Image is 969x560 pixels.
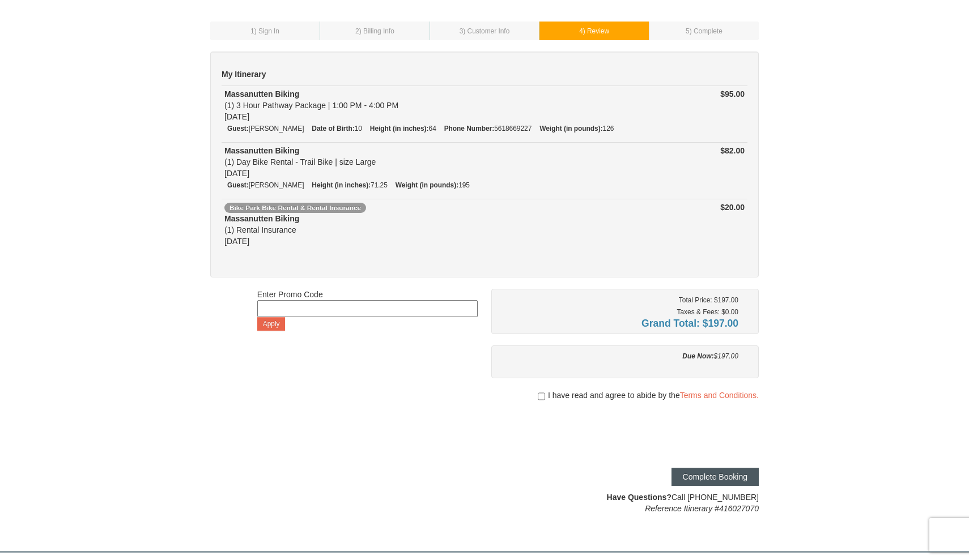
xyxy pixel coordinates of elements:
h5: My Itinerary [222,69,747,80]
strong: Height (in inches): [312,181,371,189]
span: Bike Park Bike Rental & Rental Insurance [224,203,366,213]
strong: Weight (in pounds): [539,125,602,132]
strong: Massanutten Biking [224,146,299,155]
small: Total Price: $197.00 [679,296,738,304]
a: Terms and Conditions. [680,391,759,400]
small: 3 [460,27,510,35]
strong: Have Questions? [607,493,671,502]
button: Complete Booking [671,468,759,486]
span: ) Customer Info [463,27,509,35]
small: 71.25 [312,181,387,189]
div: (1) Rental Insurance [DATE] [224,213,652,247]
div: Enter Promo Code [257,289,478,331]
small: [PERSON_NAME] [227,125,304,132]
small: 195 [396,181,470,189]
small: 5618669227 [444,125,532,132]
strong: $20.00 [720,203,745,212]
span: ) Complete [690,27,722,35]
small: [PERSON_NAME] [227,181,304,189]
strong: $82.00 [720,146,745,155]
div: Call [PHONE_NUMBER] [491,491,759,514]
strong: Massanutten Biking [224,89,299,99]
small: 4 [579,27,609,35]
small: Taxes & Fees: $0.00 [677,308,738,316]
small: 5 [686,27,722,35]
span: ) Billing Info [359,27,394,35]
small: 1 [250,27,279,35]
strong: Weight (in pounds): [396,181,458,189]
em: Reference Itinerary #416027070 [645,504,759,513]
strong: Height (in inches): [370,125,429,132]
div: $197.00 [500,350,738,362]
small: 2 [355,27,394,35]
small: 126 [539,125,614,132]
strong: Phone Number: [444,125,495,132]
span: ) Sign In [254,27,279,35]
span: ) Review [583,27,609,35]
strong: $95.00 [720,89,745,99]
small: 10 [312,125,362,132]
h4: Grand Total: $197.00 [500,318,738,329]
strong: Date of Birth: [312,125,354,132]
button: Apply [257,317,286,331]
strong: Due Now: [682,352,713,360]
span: I have read and agree to abide by the [548,390,759,401]
small: 64 [370,125,436,132]
div: (1) Day Bike Rental - Trail Bike | size Large [DATE] [224,145,652,179]
strong: Guest: [227,181,249,189]
div: (1) 3 Hour Pathway Package | 1:00 PM - 4:00 PM [DATE] [224,88,652,122]
iframe: reCAPTCHA [586,412,759,456]
strong: Massanutten Biking [224,214,299,223]
strong: Guest: [227,125,249,132]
